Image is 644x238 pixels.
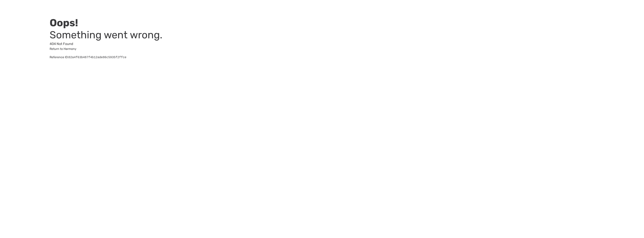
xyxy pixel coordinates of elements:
[50,29,297,41] h3: Something went wrong.
[50,55,297,60] div: Reference ID:
[68,56,126,59] pre: 02a4f63b487f4b12ade86c5935f2ffce
[50,47,76,51] a: Return to Harmony
[50,41,297,47] p: 404 Not Found
[50,17,297,29] h2: Oops!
